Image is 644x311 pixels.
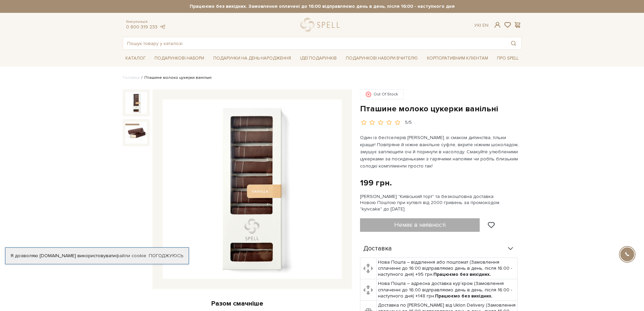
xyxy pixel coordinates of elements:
span: Консультація: [126,20,166,24]
h1: Пташине молоко цукерки ванільні [360,104,522,114]
a: Подарункові набори Вчителю [343,52,421,64]
span: Доставка [363,246,392,252]
div: Out Of Stock [360,89,404,99]
a: telegram [159,24,166,30]
a: Каталог [123,53,148,64]
a: Головна [123,75,140,80]
div: Разом смачніше [123,299,352,308]
a: 0 800 319 233 [126,24,158,30]
a: Ідеї подарунків [297,53,339,64]
td: Нова Пошта – відділення або поштомат (Замовлення сплаченні до 16:00 відправляємо день в день, піс... [377,258,518,279]
img: Пташине молоко цукерки ванільні [125,122,147,143]
a: Подарункові набори [152,53,207,64]
a: Про Spell [494,53,521,64]
a: En [482,22,488,28]
button: Пошук товару у каталозі [506,37,521,49]
a: файли cookie [116,253,146,259]
div: Я дозволяю [DOMAIN_NAME] використовувати [5,253,189,259]
img: Пташине молоко цукерки ванільні [163,99,342,279]
img: Пташине молоко цукерки ванільні [125,92,147,114]
b: Працюємо без вихідних. [435,293,493,299]
li: Пташине молоко цукерки ванільні [140,75,212,81]
b: Працюємо без вихідних. [433,271,491,277]
td: Нова Пошта – адресна доставка кур'єром (Замовлення сплаченні до 16:00 відправляємо день в день, п... [377,279,518,301]
p: Один із бестселерів [PERSON_NAME] зі смаком дитинства, тільки краще! Повітряне й ніжне ванільне с... [360,134,519,170]
div: Ук [474,22,488,28]
input: Пошук товару у каталозі [123,37,506,49]
a: Корпоративним клієнтам [424,53,491,64]
a: Погоджуюсь [149,253,183,259]
div: [PERSON_NAME] "Київський торт" та безкоштовна доставка Новою Поштою при купівлі від 2000 гривень ... [360,194,522,212]
strong: Працюємо без вихідних. Замовлення оплачені до 16:00 відправляємо день в день, після 16:00 - насту... [123,3,522,9]
a: logo [301,18,343,32]
span: | [480,22,481,28]
div: 199 грн. [360,178,392,188]
a: Подарунки на День народження [211,53,294,64]
div: 5/5 [405,119,412,126]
